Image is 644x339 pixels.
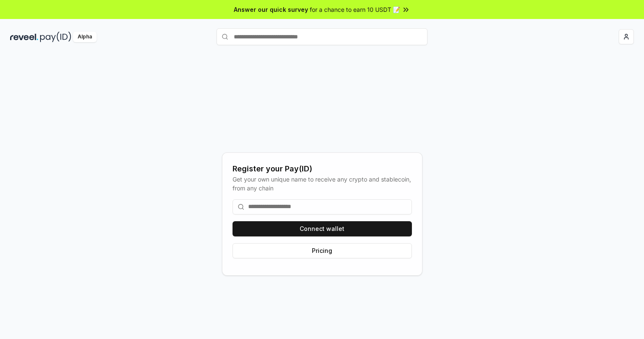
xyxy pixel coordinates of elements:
img: reveel_dark [10,32,38,42]
span: Answer our quick survey [234,5,308,14]
button: Pricing [233,243,412,258]
img: pay_id [40,32,71,42]
button: Connect wallet [233,221,412,236]
span: for a chance to earn 10 USDT 📝 [310,5,400,14]
div: Register your Pay(ID) [233,163,412,175]
div: Get your own unique name to receive any crypto and stablecoin, from any chain [233,175,412,193]
div: Alpha [73,32,97,42]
